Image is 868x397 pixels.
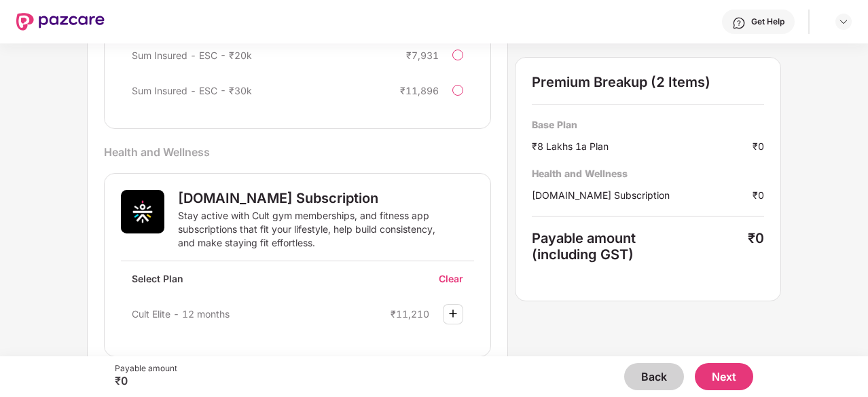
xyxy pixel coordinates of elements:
[532,246,634,263] span: (including GST)
[445,305,461,322] img: svg+xml;base64,PHN2ZyBpZD0iUGx1cy0zMngzMiIgeG1sbnM9Imh0dHA6Ly93d3cudzMub3JnLzIwMDAvc3ZnIiB3aWR0aD...
[178,190,474,206] div: [DOMAIN_NAME] Subscription
[439,272,474,285] div: Clear
[751,16,784,27] div: Get Help
[753,188,764,202] div: ₹0
[532,230,748,263] div: Payable amount
[532,139,753,153] div: ₹8 Lakhs 1a Plan
[391,308,429,320] div: ₹11,210
[532,188,753,202] div: [DOMAIN_NAME] Subscription
[400,85,439,96] div: ₹11,896
[532,167,764,180] div: Health and Wellness
[695,363,753,390] button: Next
[838,16,849,27] img: svg+xml;base64,PHN2ZyBpZD0iRHJvcGRvd24tMzJ4MzIiIHhtbG5zPSJodHRwOi8vd3d3LnczLm9yZy8yMDAwL3N2ZyIgd2...
[115,374,177,387] div: ₹0
[532,118,764,131] div: Base Plan
[178,209,447,250] div: Stay active with Cult gym memberships, and fitness app subscriptions that fit your lifestyle, hel...
[753,139,764,153] div: ₹0
[132,50,252,61] span: Sum Insured - ESC - ₹20k
[532,74,764,90] div: Premium Breakup (2 Items)
[121,190,164,233] img: Cult.Fit Subscription
[104,145,491,159] div: Health and Wellness
[732,16,746,30] img: svg+xml;base64,PHN2ZyBpZD0iSGVscC0zMngzMiIgeG1sbnM9Imh0dHA6Ly93d3cudzMub3JnLzIwMDAvc3ZnIiB3aWR0aD...
[748,230,764,263] div: ₹0
[115,363,177,374] div: Payable amount
[624,363,684,390] button: Back
[132,85,252,96] span: Sum Insured - ESC - ₹30k
[121,272,194,296] div: Select Plan
[16,13,105,31] img: New Pazcare Logo
[406,50,439,61] div: ₹7,931
[132,308,230,320] span: Cult Elite - 12 months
